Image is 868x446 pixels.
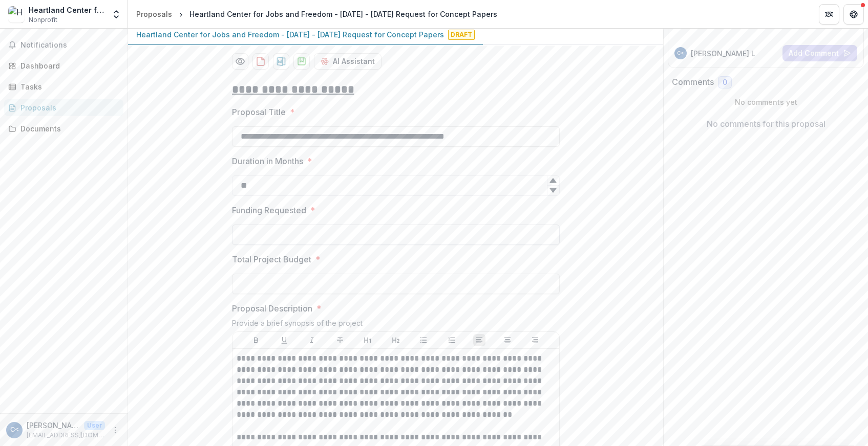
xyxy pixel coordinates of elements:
[691,48,755,59] p: [PERSON_NAME] L
[677,51,684,56] div: Candace Ladd <candaceladd@jobsandfreedom.org>
[672,77,714,87] h2: Comments
[132,7,176,21] a: Proposals
[4,57,123,74] a: Dashboard
[278,334,290,346] button: Underline
[273,53,289,70] button: download-proposal
[232,155,303,167] p: Duration in Months
[843,4,864,25] button: Get Help
[501,334,514,346] button: Align Center
[417,334,430,346] button: Bullet List
[306,334,318,346] button: Italicize
[189,9,497,19] div: Heartland Center for Jobs and Freedom - [DATE] - [DATE] Request for Concept Papers
[529,334,541,346] button: Align Right
[446,334,458,346] button: Ordered List
[4,37,123,53] button: Notifications
[782,45,857,61] button: Add Comment
[8,6,25,23] img: Heartland Center for Jobs and Freedom Inc
[29,15,57,25] span: Nonprofit
[334,334,346,346] button: Strike
[84,421,105,430] p: User
[132,7,501,21] nav: breadcrumb
[819,4,839,25] button: Partners
[232,253,311,265] p: Total Project Budget
[314,53,382,70] button: AI Assistant
[232,53,248,70] button: Preview 6f9c5be3-89be-4f77-862a-483b8373511e-0.pdf
[29,5,105,15] div: Heartland Center for Jobs and Freedom Inc
[250,334,262,346] button: Bold
[136,9,172,19] div: Proposals
[232,204,306,216] p: Funding Requested
[723,78,727,87] span: 0
[448,30,475,40] span: Draft
[109,424,121,436] button: More
[20,102,115,113] div: Proposals
[232,302,312,315] p: Proposal Description
[390,334,402,346] button: Heading 2
[27,431,105,440] p: [EMAIL_ADDRESS][DOMAIN_NAME]
[473,334,485,346] button: Align Left
[293,53,310,70] button: download-proposal
[232,106,286,118] p: Proposal Title
[252,53,269,70] button: download-proposal
[20,81,115,92] div: Tasks
[4,99,123,116] a: Proposals
[10,427,19,433] div: Candace Ladd <candaceladd@jobsandfreedom.org>
[707,118,825,130] p: No comments for this proposal
[20,123,115,134] div: Documents
[672,97,860,107] p: No comments yet
[27,420,80,431] p: [PERSON_NAME] <[EMAIL_ADDRESS][DOMAIN_NAME]>
[362,334,374,346] button: Heading 1
[4,78,123,95] a: Tasks
[20,41,119,50] span: Notifications
[4,120,123,137] a: Documents
[109,4,123,25] button: Open entity switcher
[136,29,444,40] p: Heartland Center for Jobs and Freedom - [DATE] - [DATE] Request for Concept Papers
[20,60,115,71] div: Dashboard
[232,319,560,331] div: Provide a brief synopsis of the project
